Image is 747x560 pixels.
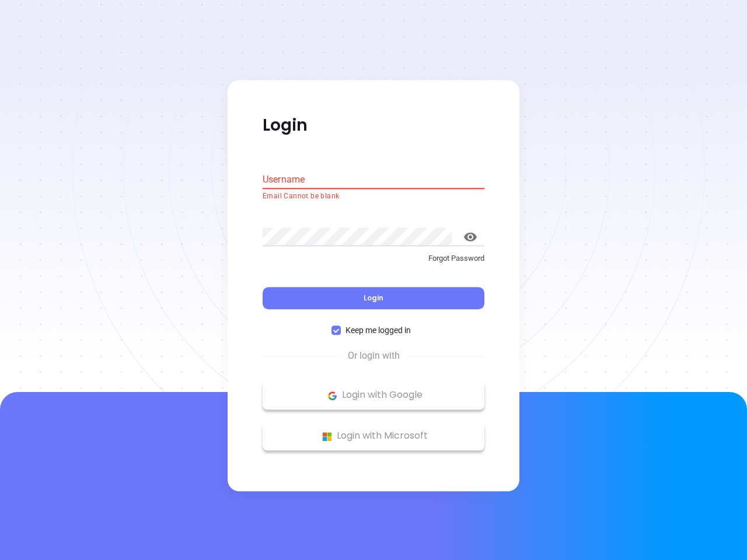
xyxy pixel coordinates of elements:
button: Microsoft Logo Login with Microsoft [263,422,484,451]
button: Login [263,288,484,310]
p: Login with Microsoft [268,428,479,445]
button: toggle password visibility [456,223,484,251]
span: Keep me logged in [341,324,416,337]
p: Forgot Password [263,253,484,264]
p: Login [263,115,484,136]
img: Microsoft Logo [320,429,334,444]
p: Login with Google [268,387,479,404]
span: Or login with [342,349,406,363]
p: Email Cannot be blank [263,191,484,202]
button: Google Logo Login with Google [263,381,484,410]
img: Google Logo [325,388,340,403]
a: Forgot Password [263,253,484,274]
span: Login [364,293,383,303]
